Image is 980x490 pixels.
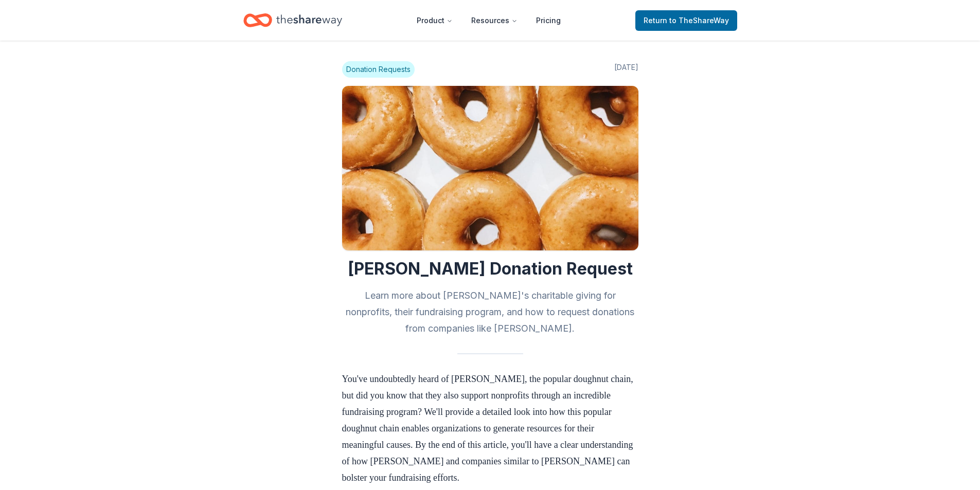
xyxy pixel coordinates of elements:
[243,8,342,32] a: Home
[342,287,638,337] h2: Learn more about [PERSON_NAME]'s charitable giving for nonprofits, their fundraising program, and...
[408,8,569,32] nav: Main
[669,16,729,25] span: to TheShareWay
[342,86,638,250] img: Image for Krispy Kreme Donation Request
[342,259,638,279] h1: [PERSON_NAME] Donation Request
[635,10,737,31] a: Returnto TheShareWay
[614,61,638,78] span: [DATE]
[342,61,415,78] span: Donation Requests
[644,14,729,27] span: Return
[408,10,461,31] button: Product
[342,371,638,486] p: You've undoubtedly heard of [PERSON_NAME], the popular doughnut chain, but did you know that they...
[528,10,569,31] a: Pricing
[463,10,526,31] button: Resources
